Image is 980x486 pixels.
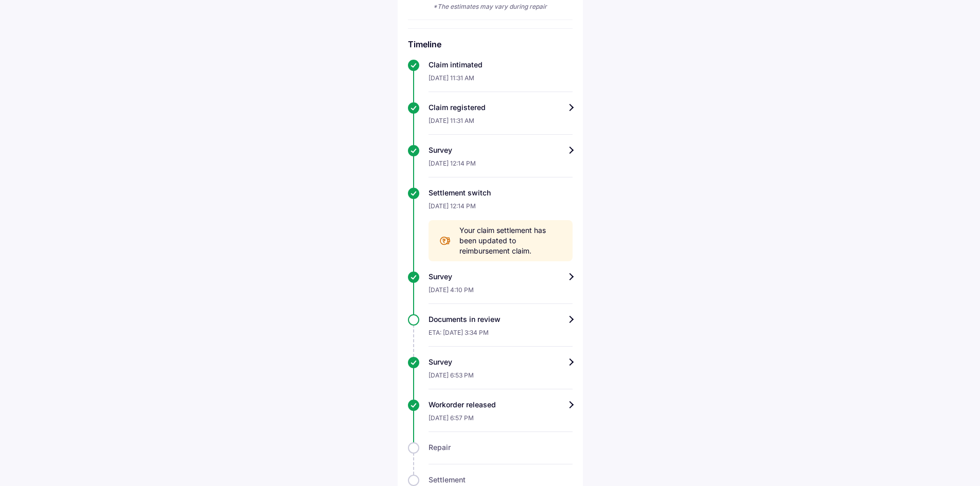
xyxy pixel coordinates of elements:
[429,314,573,325] div: Documents in review
[408,39,573,49] h6: Timeline
[429,325,573,347] div: ETA: [DATE] 3:34 PM
[408,2,573,11] div: *The estimates may vary during repair
[429,400,573,410] div: Workorder released
[429,475,573,485] div: Settlement
[429,410,573,432] div: [DATE] 6:57 PM
[429,272,573,282] div: Survey
[429,442,573,453] div: Repair
[429,102,573,113] div: Claim registered
[429,357,573,367] div: Survey
[429,145,573,155] div: Survey
[429,70,573,92] div: [DATE] 11:31 AM
[429,155,573,177] div: [DATE] 12:14 PM
[429,282,573,304] div: [DATE] 4:10 PM
[429,113,573,135] div: [DATE] 11:31 AM
[429,60,573,70] div: Claim intimated
[429,188,573,198] div: Settlement switch
[429,367,573,389] div: [DATE] 6:53 PM
[459,225,562,256] span: Your claim settlement has been updated to reimbursement claim.
[429,198,573,220] div: [DATE] 12:14 PM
